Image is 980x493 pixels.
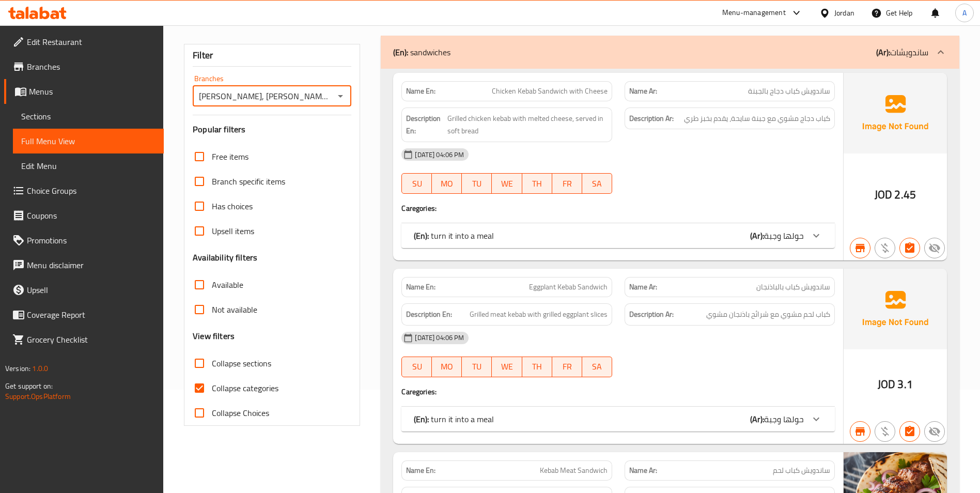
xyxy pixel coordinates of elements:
span: Available [212,279,243,291]
p: turn it into a meal [414,413,494,425]
button: Open [333,89,348,103]
strong: Description Ar: [629,308,674,321]
a: Full Menu View [13,129,164,153]
button: Has choices [899,421,920,442]
button: TU [462,173,492,194]
span: Branches [27,60,155,73]
button: Purchased item [875,421,895,442]
img: Ae5nvW7+0k+MAAAAAElFTkSuQmCC [844,73,947,153]
a: Choice Groups [4,178,164,203]
span: TU [466,176,488,191]
p: ساندويشات [876,46,928,58]
span: WE [496,359,518,374]
span: Chicken Kebab Sandwich with Cheese [492,86,608,97]
span: Branch specific items [212,175,285,188]
button: WE [492,173,522,194]
div: (En): turn it into a meal(Ar):حولها وجبة [401,407,835,432]
strong: Name En: [406,465,435,476]
div: (En): sandwiches(Ar):ساندويشات [381,36,959,69]
button: Not available [924,238,945,258]
span: JOD [878,374,895,394]
span: كباب لحم مشوي مع شرائح باذنجان مشوي [706,308,830,321]
span: SU [406,176,428,191]
span: Has choices [212,200,253,212]
div: Menu-management [722,7,786,19]
span: TH [526,359,548,374]
strong: Name En: [406,86,435,97]
button: SA [582,357,612,377]
button: TH [522,173,552,194]
button: MO [432,173,462,194]
strong: Name En: [406,282,435,292]
strong: Name Ar: [629,86,657,97]
h3: Popular filters [193,124,351,135]
a: Promotions [4,228,164,253]
b: (En): [414,228,429,243]
button: FR [552,357,582,377]
a: Grocery Checklist [4,327,164,352]
span: Upsell items [212,225,254,237]
button: MO [432,357,462,377]
span: Full Menu View [21,135,155,147]
span: Menu disclaimer [27,259,155,271]
span: ساندويش كباب بالباذنجان [756,282,830,292]
span: JOD [875,184,892,205]
span: Edit Menu [21,160,155,172]
a: Support.OpsPlatform [5,390,71,403]
span: Promotions [27,234,155,246]
span: Upsell [27,284,155,296]
h3: View filters [193,330,235,342]
span: TU [466,359,488,374]
span: 3.1 [897,374,912,394]
button: Has choices [899,238,920,258]
button: Purchased item [875,238,895,258]
span: SA [586,359,608,374]
h3: Availability filters [193,252,257,264]
h4: Caregories: [401,387,835,397]
h4: Caregories: [401,203,835,213]
span: حولها وجبة [764,228,804,243]
div: Jordan [834,7,854,19]
span: [DATE] 04:06 PM [411,333,468,343]
span: Kebab Meat Sandwich [540,465,608,476]
a: Sections [13,104,164,129]
button: FR [552,173,582,194]
a: Edit Menu [13,153,164,178]
span: TH [526,176,548,191]
b: (Ar): [876,44,890,60]
span: MO [436,176,458,191]
button: SA [582,173,612,194]
span: Edit Restaurant [27,36,155,48]
span: Grocery Checklist [27,333,155,346]
span: Free items [212,150,248,163]
span: SU [406,359,428,374]
div: (En): turn it into a meal(Ar):حولها وجبة [401,223,835,248]
span: ساندويش كباب لحم [773,465,830,476]
button: Branch specific item [850,421,870,442]
span: MO [436,359,458,374]
p: sandwiches [393,46,450,58]
button: TH [522,357,552,377]
b: (En): [393,44,408,60]
span: Choice Groups [27,184,155,197]
span: Eggplant Kebab Sandwich [529,282,608,292]
span: Coupons [27,209,155,222]
button: Branch specific item [850,238,870,258]
span: Get support on: [5,379,53,393]
img: Ae5nvW7+0k+MAAAAAElFTkSuQmCC [844,269,947,349]
strong: Description En: [406,112,445,137]
span: Collapse categories [212,382,278,394]
span: SA [586,176,608,191]
strong: Description Ar: [629,112,674,125]
span: WE [496,176,518,191]
span: A [962,7,967,19]
span: Collapse sections [212,357,271,369]
span: Menus [29,85,155,98]
span: FR [556,176,578,191]
span: ساندويش كباب دجاج بالجبنة [748,86,830,97]
span: Grilled meat kebab with grilled eggplant slices [470,308,608,321]
a: Branches [4,54,164,79]
span: 2.45 [894,184,916,205]
span: Coverage Report [27,309,155,321]
span: Version: [5,362,30,375]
